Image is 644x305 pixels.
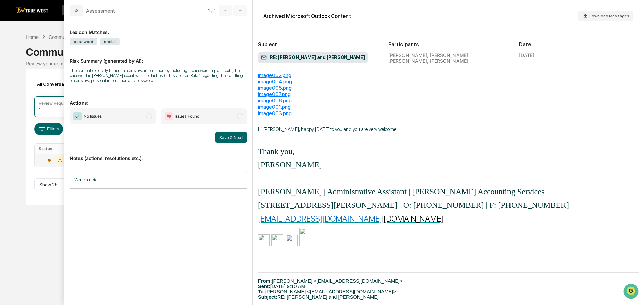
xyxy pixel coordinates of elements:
[258,78,639,85] div: image004.png
[34,79,85,89] div: All Conversations
[26,41,618,58] div: Communications Archive
[30,51,110,58] div: Start new chat
[4,134,46,146] a: 🖐️Preclearance
[70,92,247,106] p: Actions:
[67,166,81,171] span: Pylon
[34,123,63,135] button: Filters
[21,91,54,96] span: [PERSON_NAME]
[4,147,45,159] a: 🔎Data Lookup
[258,85,639,91] div: image005.png
[70,21,247,35] div: Lexicon Matches:
[55,137,83,144] span: Attestations
[258,214,382,224] a: [EMAIL_ADDRESS][DOMAIN_NAME]
[258,284,270,289] b: Sent:
[258,41,378,48] h2: Subject
[578,11,633,21] button: Download Messages
[388,41,508,48] h2: Participants
[84,113,102,120] span: No Issues
[271,234,283,246] img: image002.png@01DC2945.B5ED6AF0
[258,104,639,110] div: image001.png
[7,14,122,25] p: How can we help?
[258,72,639,78] div: image002.png
[623,283,641,301] iframe: Open customer support
[7,51,19,63] img: 1746055101610-c473b297-6a78-478c-a979-82029cc54cd1
[519,52,534,58] div: [DATE]
[104,73,122,81] button: See all
[258,187,544,196] span: [PERSON_NAME] | Administrative Assistant | [PERSON_NAME] Accounting Services
[7,74,45,80] div: Past conversations
[258,147,294,156] span: Thank you,
[589,14,629,18] span: Download Messages
[258,289,265,294] b: To:
[114,53,122,61] button: Start new chat
[258,160,322,169] span: [PERSON_NAME]
[73,112,82,120] img: Checkmark
[258,234,270,246] img: image001.png@01DC2945.B5ED6AF0
[175,113,199,120] span: Issues Found
[13,150,42,156] span: Data Lookup
[46,134,86,146] a: 🗄️Attestations
[100,38,120,45] span: social
[286,235,298,246] img: image003.png@01DC2945.B5ED6AF0
[70,147,247,161] p: Notes (actions, resolutions etc.):
[258,294,277,300] b: Subject:
[299,228,324,246] img: image004.png@01DC2945.B5ED6AF0
[7,138,12,143] div: 🖐️
[86,8,115,14] div: Assessment
[7,85,17,95] img: Tammy Steffen
[59,91,73,96] span: [DATE]
[258,126,397,132] span: Hi [PERSON_NAME], happy [DATE] to you and you are very welcome!
[56,109,58,115] span: •
[382,215,443,223] span: |
[263,13,351,19] div: Archived Microsoft Outlook Content
[70,68,247,83] div: The content explicitly transmits sensitive information by including a password in plain text ('th...
[26,34,39,40] div: Home
[49,34,103,40] div: Communications Archive
[384,214,443,224] a: [DOMAIN_NAME]
[70,50,247,64] p: Risk Summary (generated by AI):
[258,91,639,97] div: image007.png
[208,8,210,13] span: 1
[21,109,54,115] span: [PERSON_NAME]
[7,103,17,113] img: Tammy Steffen
[258,201,569,209] span: [STREET_ADDRESS][PERSON_NAME] | O: [PHONE_NUMBER] | F: [PHONE_NUMBER]
[49,138,54,143] div: 🗄️
[7,150,12,156] div: 🔎
[59,109,73,115] span: [DATE]
[70,38,97,45] span: password
[388,52,508,64] div: [PERSON_NAME], [PERSON_NAME], [PERSON_NAME], [PERSON_NAME]
[519,41,639,48] h2: Date
[258,278,272,284] span: From:
[165,112,173,120] img: Flag
[258,110,639,117] div: image003.png
[56,91,58,96] span: •
[13,137,43,144] span: Preclearance
[258,97,639,104] div: image006.png
[261,54,365,61] span: RE: [PERSON_NAME] and [PERSON_NAME]
[14,51,26,63] img: 8933085812038_c878075ebb4cc5468115_72.jpg
[258,278,403,300] span: [PERSON_NAME] <[EMAIL_ADDRESS][DOMAIN_NAME]> [DATE] 9:10 AM [PERSON_NAME] <[EMAIL_ADDRESS][DOMAIN...
[215,132,247,143] button: Save & Next
[39,101,71,106] div: Review Required
[30,58,92,63] div: We're available if you need us!
[47,166,81,171] a: Powered byPylon
[16,7,48,14] img: logo
[35,144,78,154] th: Status
[39,107,41,113] div: 1
[211,8,217,13] span: / 1
[26,61,618,66] div: Review your communication records across channels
